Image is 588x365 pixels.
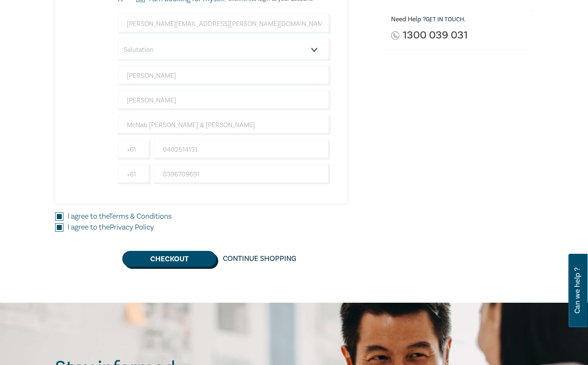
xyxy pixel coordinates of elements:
[573,259,581,322] span: Can we help ?
[118,164,151,184] input: +61
[391,15,527,24] h6: Need Help ? .
[154,164,331,184] input: Phone
[118,115,331,135] input: Company
[216,251,303,267] a: Continue Shopping
[426,16,464,23] a: Get in touch
[68,211,172,222] label: I agree to the
[118,140,151,160] input: +61
[110,222,154,232] a: Privacy Policy
[118,66,331,86] input: First Name*
[154,140,331,160] input: Mobile*
[122,251,216,267] button: Checkout
[118,90,331,110] input: Last Name*
[118,14,331,34] input: Attendee Email*
[109,212,172,221] a: Terms & Conditions
[403,30,468,41] a: 1300 039 031
[68,222,154,233] label: I agree to the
